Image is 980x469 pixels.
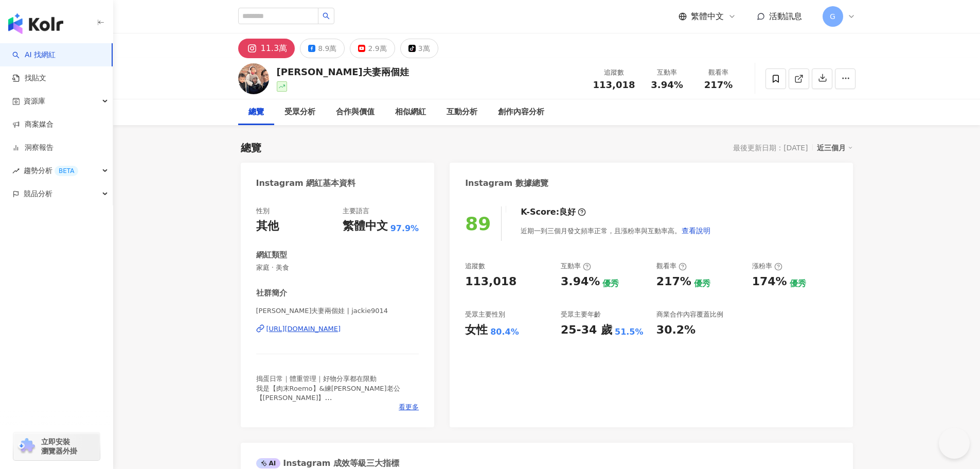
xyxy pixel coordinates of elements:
div: 30.2% [656,322,696,338]
img: logo [8,13,63,34]
div: [URL][DOMAIN_NAME] [266,324,341,334]
div: 觀看率 [656,262,687,271]
div: 性別 [256,206,270,216]
div: 總覽 [248,106,264,118]
a: chrome extension立即安裝 瀏覽器外掛 [13,432,100,460]
div: Instagram 網紅基本資料 [256,178,356,189]
div: 追蹤數 [593,67,635,78]
img: chrome extension [16,438,37,455]
div: 追蹤數 [465,262,485,271]
div: 繁體中文 [343,218,388,234]
div: 優秀 [602,278,619,289]
a: [URL][DOMAIN_NAME] [256,324,419,334]
div: 受眾主要年齡 [561,310,601,319]
div: BETA [55,166,78,176]
div: K-Score : [521,206,586,218]
div: 217% [656,274,691,290]
button: 8.9萬 [300,39,345,58]
div: 受眾分析 [284,106,315,118]
div: 2.9萬 [368,41,386,56]
a: 找貼文 [12,73,46,83]
a: searchAI 找網紅 [12,50,56,60]
div: 觀看率 [699,67,738,78]
img: KOL Avatar [238,63,269,94]
span: search [323,12,330,20]
div: 主要語言 [343,206,369,216]
div: 相似網紅 [395,106,426,118]
div: 互動率 [561,262,591,271]
span: 家庭 · 美食 [256,263,419,272]
span: 看更多 [399,403,419,412]
div: 3萬 [418,41,430,56]
div: 89 [465,213,491,234]
span: rise [12,167,20,175]
div: 社群簡介 [256,288,287,299]
span: [PERSON_NAME]夫妻兩個娃 | jackie9014 [256,306,419,316]
span: 217% [704,80,733,90]
div: 近期一到三個月發文頻率正常，且漲粉率與互動率高。 [521,220,711,241]
span: 113,018 [593,79,635,90]
div: 創作內容分析 [498,106,544,118]
button: 3萬 [400,39,438,58]
div: 3.94% [561,274,600,290]
div: 80.4% [490,326,519,338]
div: 女性 [465,322,488,338]
div: 漲粉率 [752,262,782,271]
div: 合作與價值 [336,106,375,118]
span: 活動訊息 [769,11,802,21]
span: 3.94% [651,80,683,90]
div: 174% [752,274,787,290]
button: 查看說明 [681,220,711,241]
div: 良好 [559,206,576,218]
div: 受眾主要性別 [465,310,505,319]
div: 互動率 [648,67,687,78]
span: 競品分析 [24,182,52,205]
div: 總覽 [241,141,261,155]
span: G [830,11,835,22]
span: 繁體中文 [691,11,724,22]
div: 25-34 歲 [561,322,612,338]
div: 優秀 [790,278,806,289]
span: 資源庫 [24,90,45,113]
div: 優秀 [694,278,710,289]
div: 最後更新日期：[DATE] [733,144,808,152]
a: 商案媒合 [12,119,54,130]
span: 97.9% [390,223,419,234]
div: [PERSON_NAME]夫妻兩個娃 [277,65,409,78]
div: 網紅類型 [256,250,287,260]
div: Instagram 成效等級三大指標 [256,458,399,469]
div: 113,018 [465,274,516,290]
div: 11.3萬 [261,41,288,56]
div: 51.5% [615,326,644,338]
div: 其他 [256,218,279,234]
div: 8.9萬 [318,41,336,56]
iframe: Help Scout Beacon - Open [939,428,970,459]
span: 趨勢分析 [24,159,78,182]
div: 近三個月 [817,141,853,154]
span: 查看說明 [682,227,710,235]
span: 立即安裝 瀏覽器外掛 [41,437,77,456]
span: 搗蛋日常｜體重管理｜好物分享都在限動 我是【肉末Roemo】&練[PERSON_NAME]老公【[PERSON_NAME]】 正婆婆【月月姐】&酷媽媽【珠珠姐】外加兩隻小屁孩 【婆媽團購】下方連... [256,375,415,420]
div: 商業合作內容覆蓋比例 [656,310,723,319]
div: Instagram 數據總覽 [465,178,548,189]
div: AI [256,458,281,468]
button: 11.3萬 [238,39,295,58]
button: 2.9萬 [350,39,395,58]
div: 互動分析 [447,106,477,118]
a: 洞察報告 [12,143,54,153]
